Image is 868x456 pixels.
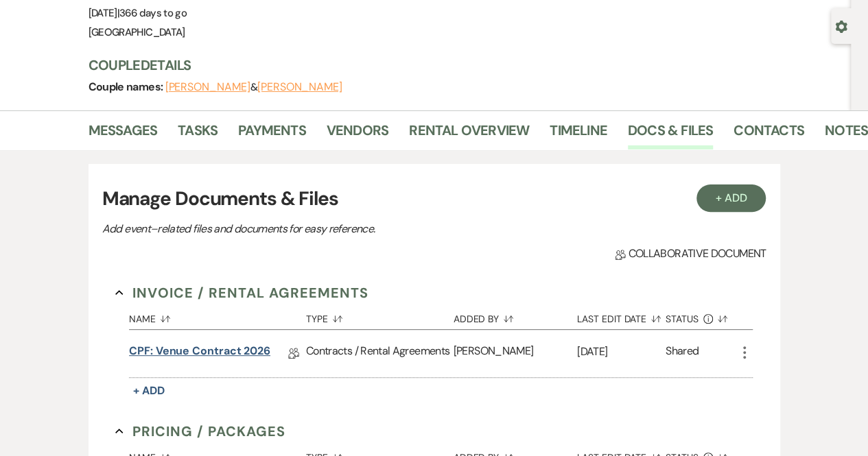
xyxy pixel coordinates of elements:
button: Last Edit Date [577,303,666,329]
p: Add event–related files and documents for easy reference. [102,220,583,238]
a: Messages [89,119,158,149]
button: + Add [696,184,766,212]
h3: Couple Details [89,56,838,75]
a: CPF: Venue Contract 2026 [129,343,270,364]
span: [GEOGRAPHIC_DATA] [89,25,185,39]
button: Status [666,303,736,329]
span: 366 days to go [119,6,187,20]
button: [PERSON_NAME] [257,82,342,93]
a: Contacts [734,119,804,149]
a: Vendors [327,119,388,149]
button: Open lead details [835,19,847,32]
button: Type [306,303,454,329]
span: + Add [133,383,165,398]
div: Shared [666,343,699,364]
a: Tasks [178,119,218,149]
p: [DATE] [577,343,666,361]
button: Added By [454,303,577,329]
button: Invoice / Rental Agreements [115,283,368,303]
a: Notes [825,119,868,149]
a: Docs & Files [628,119,713,149]
a: Payments [238,119,306,149]
a: Rental Overview [409,119,529,149]
a: Timeline [550,119,607,149]
button: [PERSON_NAME] [165,82,250,93]
button: Name [129,303,306,329]
h3: Manage Documents & Files [102,184,766,213]
div: Contracts / Rental Agreements [306,330,454,377]
button: + Add [129,381,169,400]
span: [DATE] [89,6,187,20]
span: Collaborative document [615,245,766,262]
div: [PERSON_NAME] [454,330,577,377]
span: | [117,6,187,20]
span: Couple names: [89,80,165,94]
span: & [165,80,342,94]
span: Status [666,314,699,324]
button: Pricing / Packages [115,421,285,442]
